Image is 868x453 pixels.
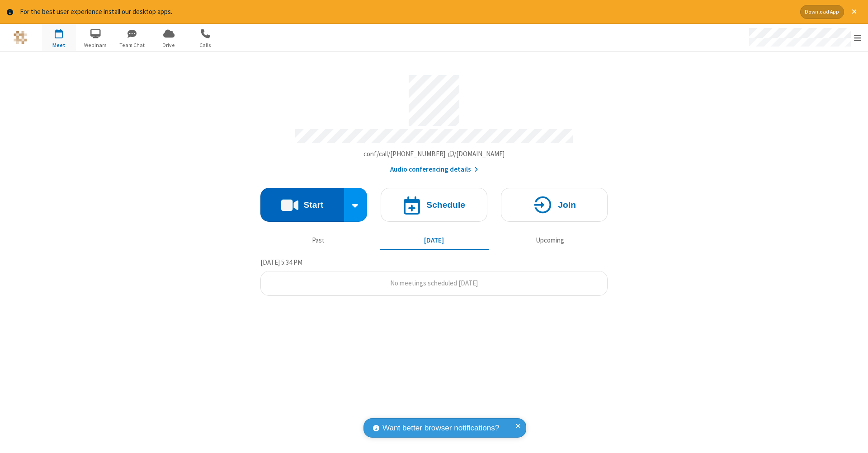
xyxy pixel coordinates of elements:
span: Drive [152,41,186,49]
section: Account details [260,68,608,174]
span: Team Chat [115,41,149,49]
button: Start [260,188,344,222]
h4: Join [558,201,576,209]
button: Schedule [381,188,487,222]
span: Meet [42,41,76,49]
h4: Start [303,201,323,209]
button: Audio conferencing details [390,164,478,175]
div: Open menu [741,24,868,51]
button: Upcoming [495,232,604,249]
button: [DATE] [380,232,489,249]
button: Download App [800,5,844,19]
button: Copy my meeting room linkCopy my meeting room link [363,149,505,159]
h4: Schedule [426,201,465,209]
button: Close alert [847,5,861,19]
span: [DATE] 5:34 PM [260,258,302,266]
section: Today's Meetings [260,257,608,296]
span: Webinars [79,41,113,49]
span: Copy my meeting room link [363,149,505,158]
button: Past [264,232,373,249]
div: For the best user experience install our desktop apps. [20,7,793,17]
span: Want better browser notifications? [382,422,499,434]
div: Start conference options [344,188,368,222]
button: Join [501,188,608,222]
button: Logo [3,24,37,51]
span: No meetings scheduled [DATE] [390,279,478,287]
img: QA Selenium DO NOT DELETE OR CHANGE [14,31,27,44]
span: Calls [189,41,222,49]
